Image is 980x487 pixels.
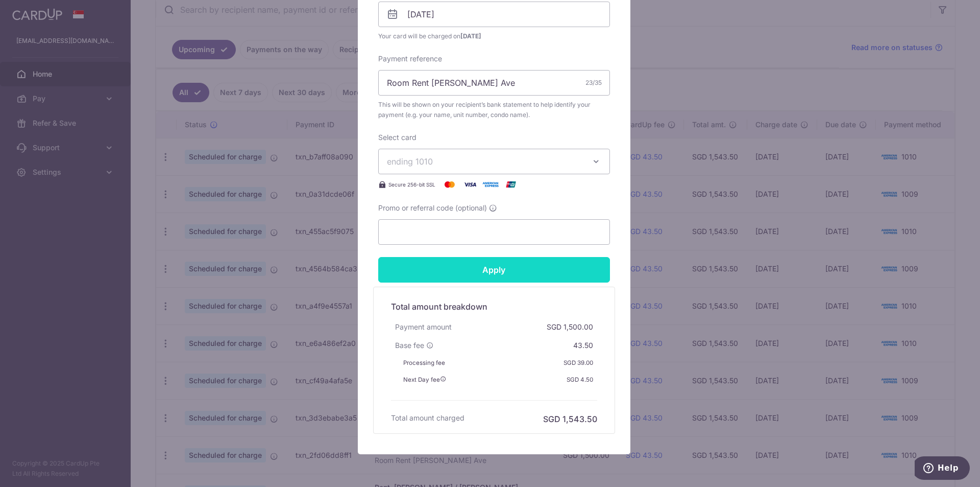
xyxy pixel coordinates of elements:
h6: SGD 1,543.50 [543,413,597,425]
div: 23/35 [585,78,602,88]
img: Mastercard [439,178,460,191]
span: Your card will be charged on [378,31,610,41]
h5: Total amount breakdown [391,300,597,313]
label: Select card [378,132,416,143]
span: [DATE] [460,32,481,40]
div: SGD 1,500.00 [543,318,597,336]
span: Base fee [395,340,424,351]
iframe: Opens a widget where you can find more information [915,456,970,482]
div: Payment amount [391,318,456,336]
input: Apply [378,257,610,283]
img: Visa [460,178,480,191]
div: Processing fee [399,355,449,372]
input: DD / MM / YYYY [378,2,610,27]
div: SGD 4.50 [562,372,597,388]
span: Secure 256-bit SSL [388,180,435,189]
img: UnionPay [501,178,521,191]
span: ending 1010 [387,156,433,167]
span: This will be shown on your recipient’s bank statement to help identify your payment (e.g. your na... [378,100,610,120]
div: SGD 39.00 [559,355,597,372]
div: 43.50 [569,336,597,355]
span: Promo or referral code (optional) [378,203,487,213]
button: ending 1010 [378,149,610,174]
img: American Express [480,178,501,191]
h6: Total amount charged [391,413,464,423]
label: Payment reference [378,54,442,64]
span: Next Day fee [403,376,446,383]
